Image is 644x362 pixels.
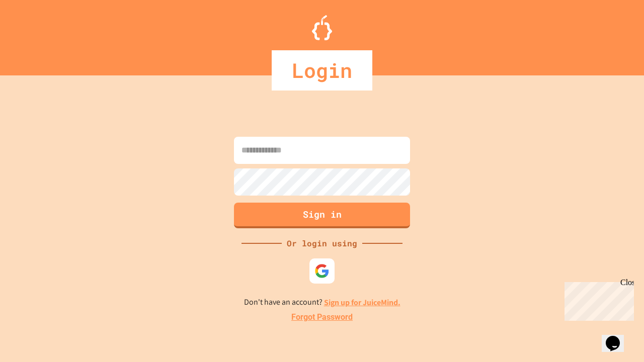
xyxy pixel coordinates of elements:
div: Or login using [282,237,362,249]
div: Login [272,50,372,90]
div: Chat with us now!Close [4,4,69,64]
button: Sign in [234,203,410,228]
img: Logo.svg [312,15,332,40]
a: Sign up for JuiceMind. [324,297,400,308]
img: google-icon.svg [314,263,330,279]
iframe: chat widget [602,322,634,352]
iframe: chat widget [560,278,634,321]
a: Forgot Password [291,311,353,323]
p: Don't have an account? [244,296,400,309]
